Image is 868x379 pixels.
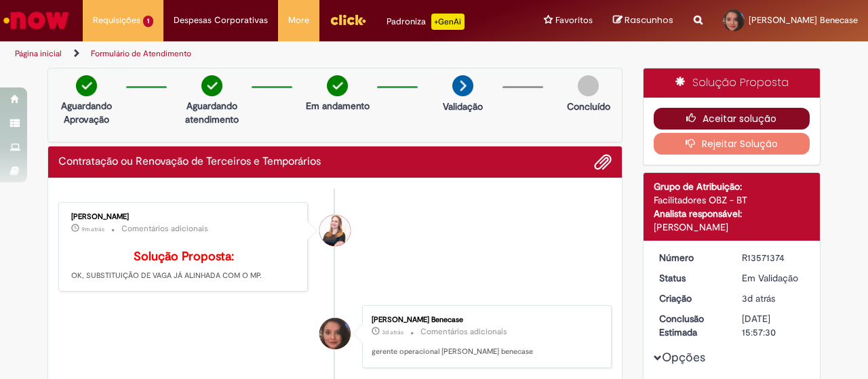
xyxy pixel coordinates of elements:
[10,41,568,66] ul: Trilhas de página
[742,271,805,285] div: Em Validação
[54,99,119,126] p: Aguardando Aprovação
[372,316,597,324] div: [PERSON_NAME] Benecase
[319,215,351,246] div: Caroline Marcilio
[81,225,104,233] span: 9m atrás
[179,99,245,126] p: Aguardando atendimento
[420,326,507,338] small: Comentários adicionais
[649,312,732,339] dt: Conclusão Estimada
[15,48,62,59] a: Página inicial
[382,328,403,336] time: 26/09/2025 16:02:28
[58,156,321,168] h2: Contratação ou Renovação de Terceiros e Temporários Histórico de tíquete
[654,108,810,129] button: Aceitar solução
[319,318,351,349] div: Suzana Cassiano Martins Benecase
[742,292,805,305] div: 26/09/2025 15:57:28
[306,99,370,113] p: Em andamento
[654,220,810,234] div: [PERSON_NAME]
[742,292,775,304] span: 3d atrás
[742,312,805,339] div: [DATE] 15:57:30
[654,207,810,220] div: Analista responsável:
[649,271,732,285] dt: Status
[749,14,858,26] span: [PERSON_NAME] Benecase
[201,75,222,96] img: check-circle-green.png
[443,100,483,113] p: Validação
[288,14,309,27] span: More
[121,223,208,235] small: Comentários adicionais
[143,16,153,27] span: 1
[431,14,465,30] p: +GenAi
[71,250,297,281] p: OK, SUBSTITUIÇÃO DE VAGA JÁ ALINHADA COM O MP.
[330,9,366,30] img: click_logo_yellow_360x200.png
[742,292,775,304] time: 26/09/2025 15:57:28
[613,14,673,27] a: Rascunhos
[134,249,234,264] b: Solução Proposta:
[649,292,732,305] dt: Criação
[452,75,473,96] img: arrow-next.png
[644,68,821,98] div: Solução Proposta
[76,75,97,96] img: check-circle-green.png
[594,153,612,171] button: Adicionar anexos
[654,180,810,193] div: Grupo de Atribuição:
[742,251,805,264] div: R13571374
[174,14,268,27] span: Despesas Corporativas
[654,193,810,207] div: Facilitadores OBZ - BT
[649,251,732,264] dt: Número
[91,48,191,59] a: Formulário de Atendimento
[555,14,593,27] span: Favoritos
[567,100,610,113] p: Concluído
[654,133,810,155] button: Rejeitar Solução
[1,7,71,34] img: ServiceNow
[387,14,465,30] div: Padroniza
[372,346,597,357] p: gerente operacional [PERSON_NAME] benecase
[93,14,140,27] span: Requisições
[382,328,403,336] span: 3d atrás
[327,75,348,96] img: check-circle-green.png
[71,213,297,221] div: [PERSON_NAME]
[578,75,599,96] img: img-circle-grey.png
[625,14,673,26] span: Rascunhos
